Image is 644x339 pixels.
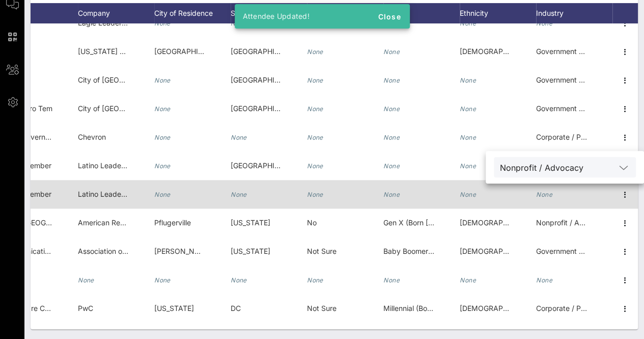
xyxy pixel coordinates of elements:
span: City of [GEOGRAPHIC_DATA] [78,104,175,113]
div: Ethnicity [460,3,536,23]
i: None [154,105,171,113]
i: None [460,19,476,27]
div: Gen [383,3,460,23]
span: Attendee Updated! [243,12,310,20]
i: None [383,48,400,56]
i: None [231,276,247,284]
span: [US_STATE] State Senate [78,47,163,56]
span: Government / Public Sector [536,75,628,84]
i: None [460,134,476,141]
i: None [536,19,552,27]
i: None [307,76,323,84]
span: [PERSON_NAME] [154,247,213,255]
div: Job [2,3,78,23]
i: None [307,162,323,170]
span: Government / Public Sector [536,247,628,255]
div: Company [78,3,154,23]
i: None [307,134,323,141]
span: Close [377,12,402,21]
div: Nonprofit / Advocacy [494,157,636,177]
span: Pflugerville [154,218,191,227]
span: Latino Leaders Network [78,161,158,170]
span: DC [231,304,241,312]
span: Association of [DEMOGRAPHIC_DATA] Municipal Officials TML [78,247,286,255]
div: Industry [536,3,612,23]
i: None [307,276,323,284]
span: [DEMOGRAPHIC_DATA] or [DEMOGRAPHIC_DATA] [460,247,629,255]
span: City of [GEOGRAPHIC_DATA] [78,75,175,84]
i: None [154,162,171,170]
i: None [307,105,323,113]
span: [GEOGRAPHIC_DATA] [231,75,303,84]
span: American Red Cross [78,218,146,227]
span: Millennial (Born [DEMOGRAPHIC_DATA]–[DEMOGRAPHIC_DATA]) [383,304,601,312]
i: None [460,105,476,113]
span: Nonprofit / Advocacy [536,218,608,227]
span: Government / Public Sector [536,47,628,56]
i: None [78,276,94,284]
span: [GEOGRAPHIC_DATA] [231,161,303,170]
span: Corporate / Private Sector [536,304,624,312]
i: None [231,134,247,141]
div: State of Residence [231,3,307,23]
span: [GEOGRAPHIC_DATA] [231,104,303,113]
i: None [536,276,552,284]
button: Close [373,7,406,25]
div: City of Residence [154,3,231,23]
div: Nonprofit / Advocacy [500,163,583,172]
i: None [154,76,171,84]
span: Chevron [78,133,106,141]
span: PwC [78,304,93,312]
span: [DEMOGRAPHIC_DATA] or [DEMOGRAPHIC_DATA] [460,304,629,312]
span: Communications Director [2,247,85,255]
i: None [307,191,323,198]
span: Healthcare Consultant [2,304,75,312]
i: None [154,134,171,141]
span: Government / Public Sector [536,104,628,113]
span: Not Sure [307,247,337,255]
i: None [383,76,400,84]
span: No [307,218,317,227]
span: [US_STATE] [154,304,194,312]
span: [DEMOGRAPHIC_DATA] or [DEMOGRAPHIC_DATA] [460,218,629,227]
i: None [231,191,247,198]
span: [US_STATE] [231,218,270,227]
div: Are you a member … [307,3,383,23]
span: [DEMOGRAPHIC_DATA] or [DEMOGRAPHIC_DATA] [460,47,629,56]
span: [GEOGRAPHIC_DATA] [154,47,227,56]
i: None [460,276,476,284]
i: None [460,162,476,170]
i: None [383,162,400,170]
span: [GEOGRAPHIC_DATA] [231,47,303,56]
i: None [383,134,400,141]
i: None [383,105,400,113]
i: None [154,191,171,198]
i: None [460,191,476,198]
i: None [307,48,323,56]
span: [US_STATE] [231,247,270,255]
i: None [383,276,400,284]
i: None [154,19,171,27]
span: Not Sure [307,304,337,312]
i: None [460,76,476,84]
span: Baby Boomer (Born [DEMOGRAPHIC_DATA]–[DEMOGRAPHIC_DATA]) [383,247,615,255]
span: Latino Leaders Network [78,190,158,198]
span: Gen X (Born [DEMOGRAPHIC_DATA]–[DEMOGRAPHIC_DATA]) [383,218,591,227]
span: Corporate / Private Sector [536,133,624,141]
i: None [231,19,247,27]
i: None [154,276,171,284]
i: None [383,191,400,198]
